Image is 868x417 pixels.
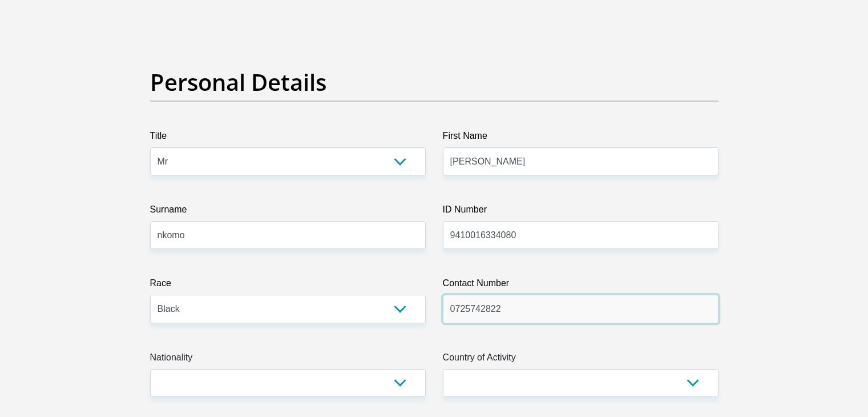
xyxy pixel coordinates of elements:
input: First Name [443,147,718,175]
h2: Personal Details [150,69,718,96]
label: Nationality [150,351,426,369]
label: ID Number [443,203,718,221]
input: ID Number [443,221,718,249]
label: Country of Activity [443,351,718,369]
input: Surname [150,221,426,249]
input: Contact Number [443,295,718,323]
label: First Name [443,129,718,147]
label: Title [150,129,426,147]
label: Contact Number [443,276,718,295]
label: Race [150,276,426,295]
label: Surname [150,203,426,221]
